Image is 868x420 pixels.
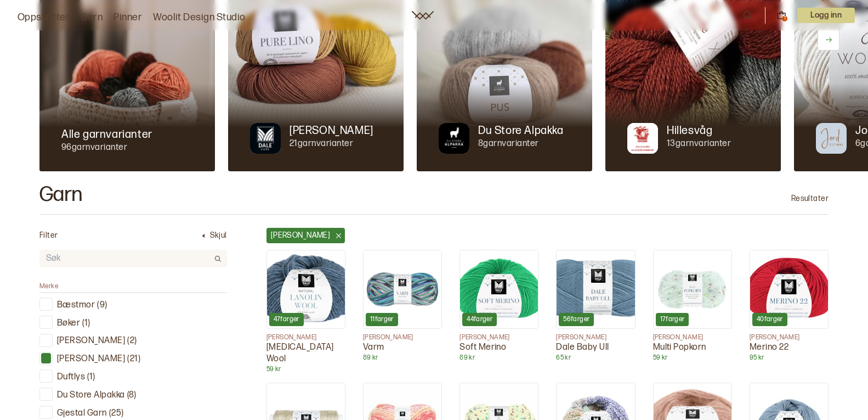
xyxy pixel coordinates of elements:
[557,250,634,328] img: Dale Baby Ull
[267,250,345,328] img: Lanolin Wool
[667,138,731,150] p: 13 garnvarianter
[250,123,281,154] img: Merkegarn
[363,342,442,354] p: Varm
[57,354,125,365] p: [PERSON_NAME]
[750,354,829,362] p: 95 kr
[750,342,829,354] p: Merino 22
[556,250,635,362] a: Dale Baby Ull56farger[PERSON_NAME]Dale Baby Ull65 kr
[370,315,394,324] p: 11 farger
[439,123,469,154] img: Merkegarn
[82,318,90,329] p: ( 1 )
[653,333,732,342] p: [PERSON_NAME]
[363,333,442,342] p: [PERSON_NAME]
[660,315,685,324] p: 17 farger
[39,251,209,267] input: Søk
[797,8,855,23] button: User dropdown
[412,11,434,20] a: Woolit
[57,372,85,383] p: Duftlys
[57,390,125,401] p: Du Store Alpakka
[556,342,635,354] p: Dale Baby Ull
[460,250,538,328] img: Soft Merino
[459,250,538,362] a: Soft Merino44farger[PERSON_NAME]Soft Merino89 kr
[653,342,732,354] p: Multi Popkorn
[782,16,787,21] div: 1
[653,250,732,362] a: Multi Popkorn17farger[PERSON_NAME]Multi Popkorn59 kr
[459,333,538,342] p: [PERSON_NAME]
[467,315,492,324] p: 44 farger
[274,315,299,324] p: 47 farger
[57,318,80,329] p: Bøker
[210,230,227,241] p: Skjul
[750,250,828,328] img: Merino 22
[797,8,855,23] p: Logg inn
[459,354,538,362] p: 89 kr
[816,123,847,154] img: Merkegarn
[459,342,538,354] p: Soft Merino
[266,342,345,365] p: [MEDICAL_DATA] Wool
[556,333,635,342] p: [PERSON_NAME]
[109,408,124,419] p: ( 25 )
[363,354,442,362] p: 89 kr
[750,333,829,342] p: [PERSON_NAME]
[81,10,103,25] a: Garn
[266,333,345,342] p: [PERSON_NAME]
[127,390,136,401] p: ( 8 )
[127,335,137,347] p: ( 2 )
[627,123,658,154] img: Merkegarn
[266,365,345,374] p: 59 kr
[39,184,83,205] h2: Garn
[654,250,731,328] img: Multi Popkorn
[653,354,732,362] p: 59 kr
[57,408,107,419] p: Gjestal Garn
[478,123,564,138] p: Du Store Alpakka
[364,250,441,328] img: Varm
[127,354,140,365] p: ( 21 )
[363,250,442,362] a: Varm11farger[PERSON_NAME]Varm89 kr
[271,230,330,241] p: [PERSON_NAME]
[39,230,58,241] p: Filter
[57,335,125,347] p: [PERSON_NAME]
[290,138,373,150] p: 21 garnvarianter
[114,10,142,25] a: Pinner
[776,10,786,20] button: 1
[791,193,829,204] p: Resultater
[750,250,829,362] a: Merino 2240farger[PERSON_NAME]Merino 2295 kr
[61,142,152,154] p: 96 garnvarianter
[563,315,589,324] p: 56 farger
[478,138,564,150] p: 8 garnvarianter
[39,282,58,290] span: Merke
[266,250,345,374] a: Lanolin Wool47farger[PERSON_NAME][MEDICAL_DATA] Wool59 kr
[757,315,783,324] p: 40 farger
[57,300,95,311] p: Bæstmor
[556,354,635,362] p: 65 kr
[87,372,95,383] p: ( 1 )
[61,127,152,142] p: Alle garnvarianter
[290,123,373,138] p: [PERSON_NAME]
[97,300,107,311] p: ( 9 )
[667,123,712,138] p: Hillesvåg
[18,10,70,25] a: Oppskrifter
[153,10,246,25] a: Woolit Design Studio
